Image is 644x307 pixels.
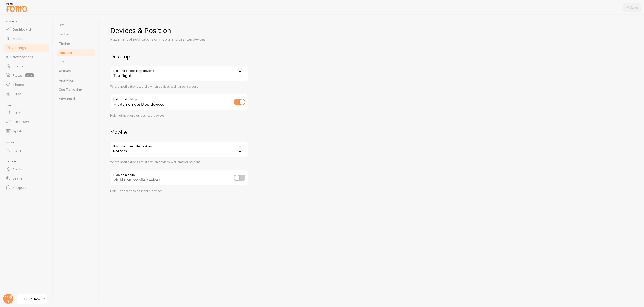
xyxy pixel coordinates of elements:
div: Bottom [110,141,248,157]
span: Flows [12,73,22,78]
h2: Mobile [110,129,248,136]
a: Limits [56,57,96,66]
div: Where notifications are shown on devices with smaller screens [110,160,248,164]
a: Inline [3,146,50,155]
a: Notifications [3,52,50,61]
p: Placement of notifications on mobile and desktop devices [110,37,221,42]
a: Settings [3,43,50,52]
img: fomo-relay-logo-orange.svg [5,1,28,13]
span: Actions [59,69,71,73]
span: Analytics [59,78,74,82]
span: Get Help [6,160,50,163]
span: Inline [12,148,21,152]
span: Metrics [12,36,24,41]
span: Limits [59,59,69,64]
div: Hidden on desktop devices [110,94,248,111]
a: Events [3,61,50,71]
span: Push [12,110,21,115]
span: Learn [12,176,22,181]
a: Alerts [3,164,50,174]
span: Push [6,104,50,107]
span: Timing [59,41,70,46]
a: Timing [56,39,96,48]
a: Support [3,183,50,192]
span: Inline [6,141,50,144]
a: Site [56,20,96,29]
a: Flows beta [3,71,50,80]
span: [PERSON_NAME] [20,296,42,301]
span: Geo Targeting [59,87,82,92]
a: [PERSON_NAME] [17,293,48,304]
div: Visible on mobile devices [110,170,248,187]
a: Theme [3,80,50,89]
h1: Devices & Position [110,26,248,35]
div: Where notifications are shown on devices with larger screens [110,85,248,89]
span: Settings [12,45,26,50]
a: Push [3,108,50,117]
span: Theme [12,82,24,87]
span: beta [25,73,34,77]
span: Site [59,23,65,27]
span: Rules [12,91,22,96]
span: Alerts [12,167,22,171]
div: Top Right [110,66,248,82]
span: Support [12,185,26,190]
a: Advanced [56,94,96,103]
a: Position [56,48,96,57]
a: Push Data [3,117,50,126]
span: Dashboard [12,27,31,32]
a: Actions [56,66,96,76]
a: Rules [3,89,50,98]
div: Hide Notifications on mobile devices [110,189,248,193]
span: Push Data [12,120,30,124]
a: Learn [3,174,50,183]
span: Embed [59,32,70,36]
div: Hide notifications on desktop devices [110,114,248,118]
span: Notifications [12,55,33,59]
a: Dashboard [3,25,50,34]
a: Geo Targeting [56,85,96,94]
h2: Desktop [110,53,248,60]
span: Opt-In [12,129,23,133]
a: Embed [56,29,96,39]
span: Events [12,64,24,68]
a: Opt-In [3,126,50,136]
span: Pop-ups [6,20,50,23]
a: Metrics [3,34,50,43]
span: Position [59,50,72,55]
a: Analytics [56,76,96,85]
span: Advanced [59,96,75,101]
